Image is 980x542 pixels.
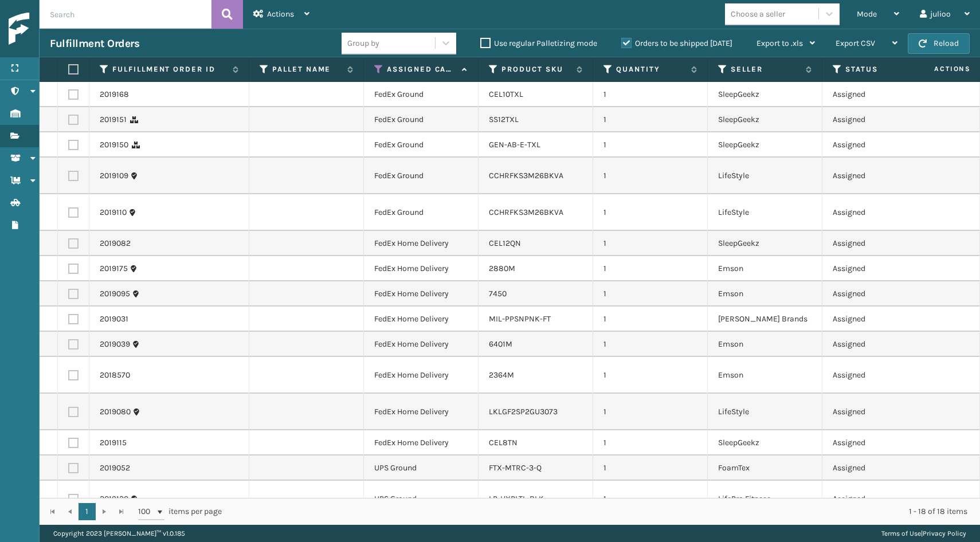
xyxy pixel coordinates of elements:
[731,64,800,74] label: Seller
[822,307,937,332] td: Assigned
[593,194,708,231] td: 1
[845,64,915,74] label: Status
[822,281,937,307] td: Assigned
[100,437,127,449] a: 2019115
[489,115,519,124] a: SS12TXL
[480,38,597,48] label: Use regular Palletizing mode
[593,132,708,158] td: 1
[100,238,131,249] a: 2019082
[708,394,822,430] td: LifeStyle
[100,288,130,300] a: 2019095
[593,357,708,394] td: 1
[822,332,937,357] td: Assigned
[593,82,708,107] td: 1
[822,132,937,158] td: Assigned
[708,158,822,194] td: LifeStyle
[708,281,822,307] td: Emson
[708,256,822,281] td: Emson
[489,89,523,99] a: CEL10TXL
[364,231,479,256] td: FedEx Home Delivery
[501,64,571,74] label: Product SKU
[489,463,542,473] a: FTX-MTRC-3-Q
[267,9,294,19] span: Actions
[238,506,967,517] div: 1 - 18 of 18 items
[593,307,708,332] td: 1
[708,82,822,107] td: SleepGeekz
[881,529,921,537] a: Terms of Use
[593,332,708,357] td: 1
[489,314,551,324] a: MIL-PPSNPNK-FT
[53,525,185,542] p: Copyright 2023 [PERSON_NAME]™ v 1.0.185
[593,158,708,194] td: 1
[79,503,96,520] a: 1
[593,231,708,256] td: 1
[593,281,708,307] td: 1
[489,207,563,217] a: CCHRFKS3M26BKVA
[9,13,112,45] img: logo
[593,256,708,281] td: 1
[489,238,521,248] a: CEL12QN
[364,158,479,194] td: FedEx Ground
[364,357,479,394] td: FedEx Home Delivery
[822,357,937,394] td: Assigned
[593,455,708,481] td: 1
[364,132,479,158] td: FedEx Ground
[50,37,139,50] h3: Fulfillment Orders
[708,332,822,357] td: Emson
[489,289,507,299] a: 7450
[347,37,379,49] div: Group by
[272,64,342,74] label: Pallet Name
[100,493,128,505] a: 2019120
[100,170,128,182] a: 2019109
[100,114,127,125] a: 2019151
[364,256,479,281] td: FedEx Home Delivery
[489,171,563,180] a: CCHRFKS3M26BKVA
[112,64,227,74] label: Fulfillment Order Id
[708,357,822,394] td: Emson
[593,394,708,430] td: 1
[100,406,131,418] a: 2019080
[822,82,937,107] td: Assigned
[100,89,129,100] a: 2019168
[364,394,479,430] td: FedEx Home Delivery
[822,430,937,455] td: Assigned
[593,107,708,132] td: 1
[708,307,822,332] td: [PERSON_NAME] Brands
[364,194,479,231] td: FedEx Ground
[100,263,128,274] a: 2019175
[836,38,875,48] span: Export CSV
[822,231,937,256] td: Assigned
[923,529,966,537] a: Privacy Policy
[857,9,877,19] span: Mode
[489,407,558,417] a: LKLGF2SP2GU3073
[593,430,708,455] td: 1
[708,430,822,455] td: SleepGeekz
[898,60,978,78] span: Actions
[100,370,130,381] a: 2018570
[708,132,822,158] td: SleepGeekz
[908,33,970,54] button: Reload
[100,339,130,350] a: 2019039
[489,140,540,150] a: GEN-AB-E-TXL
[364,430,479,455] td: FedEx Home Delivery
[364,281,479,307] td: FedEx Home Delivery
[822,481,937,517] td: Assigned
[138,503,222,520] span: items per page
[489,438,518,447] a: CEL8TN
[708,107,822,132] td: SleepGeekz
[616,64,685,74] label: Quantity
[100,139,128,151] a: 2019150
[387,64,456,74] label: Assigned Carrier Service
[364,82,479,107] td: FedEx Ground
[489,370,514,380] a: 2364M
[822,455,937,481] td: Assigned
[100,313,128,325] a: 2019031
[822,394,937,430] td: Assigned
[364,107,479,132] td: FedEx Ground
[364,455,479,481] td: UPS Ground
[708,231,822,256] td: SleepGeekz
[100,207,127,218] a: 2019110
[708,481,822,517] td: LifePro Fitness
[489,339,512,349] a: 6401M
[731,8,785,20] div: Choose a seller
